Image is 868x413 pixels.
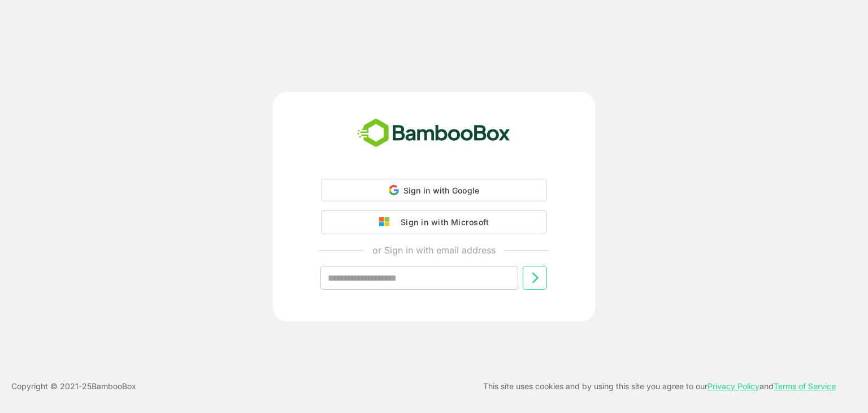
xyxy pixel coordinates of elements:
[351,115,517,152] img: bamboobox
[395,215,489,230] div: Sign in with Microsoft
[774,381,836,391] a: Terms of Service
[403,186,480,195] span: Sign in with Google
[321,179,547,201] div: Sign in with Google
[379,217,395,227] img: google
[708,381,759,391] a: Privacy Policy
[11,380,136,393] p: Copyright © 2021- 25 BambooBox
[321,210,547,234] button: Sign in with Microsoft
[372,243,496,257] p: or Sign in with email address
[483,380,836,393] p: This site uses cookies and by using this site you agree to our and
